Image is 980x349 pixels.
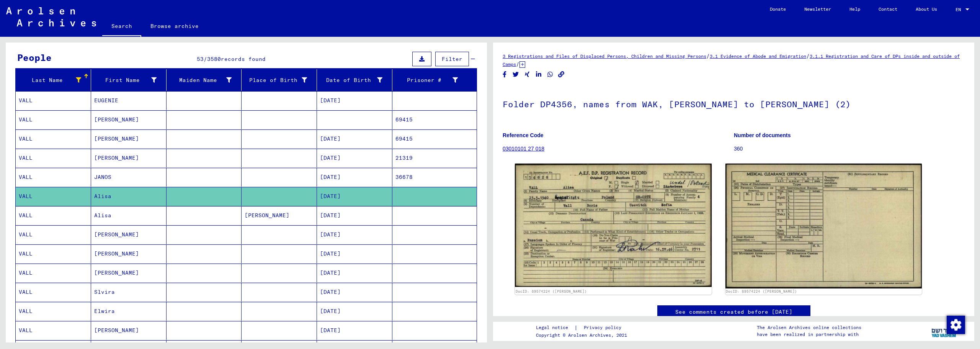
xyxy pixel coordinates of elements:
[91,225,167,244] mat-cell: [PERSON_NAME]
[17,51,52,64] div: People
[392,69,477,91] mat-header-cell: Prisoner #
[512,70,520,79] button: Share on Twitter
[170,74,242,86] div: Maiden Name
[16,69,91,91] mat-header-cell: Last Name
[392,149,477,167] mat-cell: 21319
[204,56,207,62] span: /
[725,164,922,288] img: 002.jpg
[523,70,531,79] button: Share on Xing
[320,76,382,84] div: Date of Birth
[503,132,544,138] b: Reference Code
[535,70,543,79] button: Share on LinkedIn
[734,145,965,153] p: 360
[91,206,167,225] mat-cell: Alisa
[578,324,630,332] a: Privacy policy
[317,321,392,340] mat-cell: [DATE]
[317,187,392,206] mat-cell: [DATE]
[16,206,91,225] mat-cell: VALL
[19,76,81,84] div: Last Name
[91,244,167,263] mat-cell: [PERSON_NAME]
[317,149,392,167] mat-cell: [DATE]
[317,264,392,282] mat-cell: [DATE]
[392,168,477,187] mat-cell: 36678
[207,56,221,62] span: 3580
[16,168,91,187] mat-cell: VALL
[317,302,392,321] mat-cell: [DATE]
[546,70,554,79] button: Share on WhatsApp
[503,146,544,152] a: 03010101 27 018
[6,7,96,26] img: Arolsen_neg.svg
[91,69,167,91] mat-header-cell: First Name
[392,129,477,148] mat-cell: 69415
[16,187,91,206] mat-cell: VALL
[91,264,167,282] mat-cell: [PERSON_NAME]
[94,76,157,84] div: First Name
[16,283,91,301] mat-cell: VALL
[245,74,317,86] div: Place of Birth
[91,168,167,187] mat-cell: JANOS
[806,52,810,59] span: /
[503,87,965,120] h1: Folder DP4356, names from WAK, [PERSON_NAME] to [PERSON_NAME] (2)
[442,56,462,62] span: Filter
[946,315,965,334] div: Change consent
[16,110,91,129] mat-cell: VALL
[91,321,167,340] mat-cell: [PERSON_NAME]
[536,324,630,332] div: |
[317,206,392,225] mat-cell: [DATE]
[557,70,565,79] button: Copy link
[947,316,965,334] img: Change consent
[167,69,242,91] mat-header-cell: Maiden Name
[955,7,964,12] span: EN
[91,187,167,206] mat-cell: Alisa
[170,76,232,84] div: Maiden Name
[516,61,519,67] span: /
[221,56,266,62] span: records found
[94,74,166,86] div: First Name
[515,164,712,287] img: 001.jpg
[435,52,469,66] button: Filter
[197,56,204,62] span: 53
[536,332,630,339] p: Copyright © Arolsen Archives, 2021
[675,308,792,316] a: See comments created before [DATE]
[242,69,317,91] mat-header-cell: Place of Birth
[734,132,791,138] b: Number of documents
[930,321,959,341] img: yv_logo.png
[245,76,307,84] div: Place of Birth
[501,70,509,79] button: Share on Facebook
[91,110,167,129] mat-cell: [PERSON_NAME]
[503,53,706,59] a: 3 Registrations and Files of Displaced Persons, Children and Missing Persons
[242,206,317,225] mat-cell: [PERSON_NAME]
[91,302,167,321] mat-cell: Elwira
[317,69,392,91] mat-header-cell: Date of Birth
[16,321,91,340] mat-cell: VALL
[757,331,861,338] p: have been realized in partnership with
[317,129,392,148] mat-cell: [DATE]
[141,17,208,35] a: Browse archive
[16,244,91,263] mat-cell: VALL
[91,283,167,301] mat-cell: Slvira
[91,129,167,148] mat-cell: [PERSON_NAME]
[19,74,91,86] div: Last Name
[317,168,392,187] mat-cell: [DATE]
[91,149,167,167] mat-cell: [PERSON_NAME]
[706,52,710,59] span: /
[392,110,477,129] mat-cell: 69415
[320,74,392,86] div: Date of Birth
[16,91,91,110] mat-cell: VALL
[536,324,574,332] a: Legal notice
[317,225,392,244] mat-cell: [DATE]
[516,289,587,293] a: DocID: 69574224 ([PERSON_NAME])
[726,289,797,293] a: DocID: 69574224 ([PERSON_NAME])
[16,225,91,244] mat-cell: VALL
[16,264,91,282] mat-cell: VALL
[91,91,167,110] mat-cell: EUGENIE
[317,91,392,110] mat-cell: [DATE]
[317,283,392,301] mat-cell: [DATE]
[395,74,467,86] div: Prisoner #
[102,17,141,37] a: Search
[710,53,806,59] a: 3.1 Evidence of Abode and Emigration
[757,324,861,331] p: The Arolsen Archives online collections
[317,244,392,263] mat-cell: [DATE]
[395,76,458,84] div: Prisoner #
[16,129,91,148] mat-cell: VALL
